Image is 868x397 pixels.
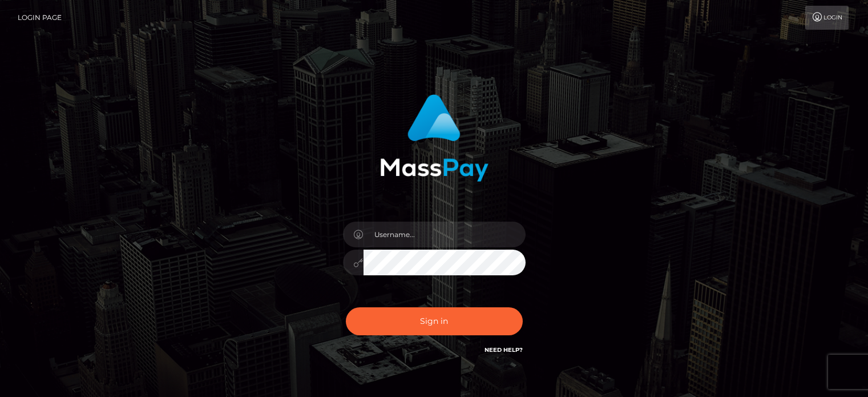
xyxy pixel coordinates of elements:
[805,6,849,30] a: Login
[364,222,526,247] input: Username...
[485,346,523,354] a: Need Help?
[18,6,62,30] a: Login Page
[380,94,488,182] img: MassPay Login
[346,307,523,335] button: Sign in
